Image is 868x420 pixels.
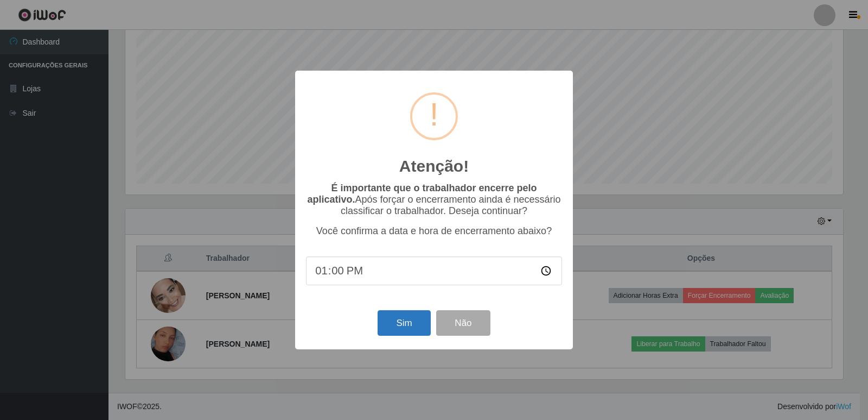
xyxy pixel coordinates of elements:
[307,183,537,205] b: É importante que o trabalhador encerre pelo aplicativo.
[378,310,430,336] button: Sim
[306,183,562,217] p: Após forçar o encerramento ainda é necessário classificar o trabalhador. Deseja continuar?
[399,156,469,176] h2: Atenção!
[306,225,562,237] p: Você confirma a data e hora de encerramento abaixo?
[436,310,490,336] button: Não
